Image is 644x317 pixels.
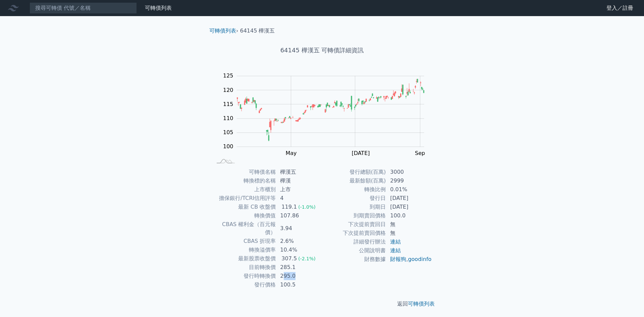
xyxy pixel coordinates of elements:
[276,237,322,246] td: 2.6%
[322,203,386,211] td: 到期日
[209,27,238,35] li: ›
[322,229,386,237] td: 下次提前賣回價格
[386,220,432,229] td: 無
[145,5,172,11] a: 可轉債列表
[285,150,297,156] tspan: May
[220,72,434,156] g: Chart
[212,272,276,280] td: 發行時轉換價
[212,280,276,289] td: 發行價格
[212,237,276,246] td: CBAS 折現率
[415,150,425,156] tspan: Sep
[212,220,276,237] td: CBAS 權利金（百元報價）
[276,185,322,194] td: 上市
[386,185,432,194] td: 0.01%
[276,263,322,272] td: 285.1
[212,176,276,185] td: 轉換標的名稱
[212,211,276,220] td: 轉換價值
[386,203,432,211] td: [DATE]
[223,129,233,136] tspan: 105
[390,247,401,254] a: 連結
[322,220,386,229] td: 下次提前賣回日
[276,168,322,176] td: 樺漢五
[212,263,276,272] td: 目前轉換價
[280,255,298,263] div: 307.5
[212,185,276,194] td: 上市櫃別
[223,87,233,93] tspan: 120
[223,101,233,107] tspan: 115
[408,256,431,262] a: goodinfo
[610,285,644,317] div: 聊天小工具
[322,176,386,185] td: 最新餘額(百萬)
[212,254,276,263] td: 最新股票收盤價
[280,203,298,211] div: 119.1
[610,285,644,317] iframe: Chat Widget
[322,168,386,176] td: 發行總額(百萬)
[223,143,233,150] tspan: 100
[212,203,276,211] td: 最新 CB 收盤價
[408,301,435,307] a: 可轉債列表
[322,237,386,246] td: 詳細發行辦法
[386,211,432,220] td: 100.0
[276,176,322,185] td: 樺漢
[276,280,322,289] td: 100.5
[322,246,386,255] td: 公開說明書
[298,204,316,210] span: (-1.0%)
[212,246,276,254] td: 轉換溢價率
[223,72,233,79] tspan: 125
[386,194,432,203] td: [DATE]
[209,28,236,34] a: 可轉債列表
[322,255,386,264] td: 財務數據
[204,46,440,55] h1: 64145 樺漢五 可轉債詳細資訊
[386,176,432,185] td: 2999
[322,185,386,194] td: 轉換比例
[322,211,386,220] td: 到期賣回價格
[240,27,275,35] li: 64145 樺漢五
[276,220,322,237] td: 3.94
[298,256,316,261] span: (-2.1%)
[223,115,233,121] tspan: 110
[386,255,432,264] td: ,
[386,229,432,237] td: 無
[322,194,386,203] td: 發行日
[276,246,322,254] td: 10.4%
[276,272,322,280] td: 295.0
[276,194,322,203] td: 4
[601,3,639,13] a: 登入／註冊
[390,256,406,262] a: 財報狗
[390,239,401,245] a: 連結
[276,211,322,220] td: 107.86
[352,150,370,156] tspan: [DATE]
[386,168,432,176] td: 3000
[30,2,137,14] input: 搜尋可轉債 代號／名稱
[212,168,276,176] td: 可轉債名稱
[204,300,440,308] p: 返回
[212,194,276,203] td: 擔保銀行/TCRI信用評等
